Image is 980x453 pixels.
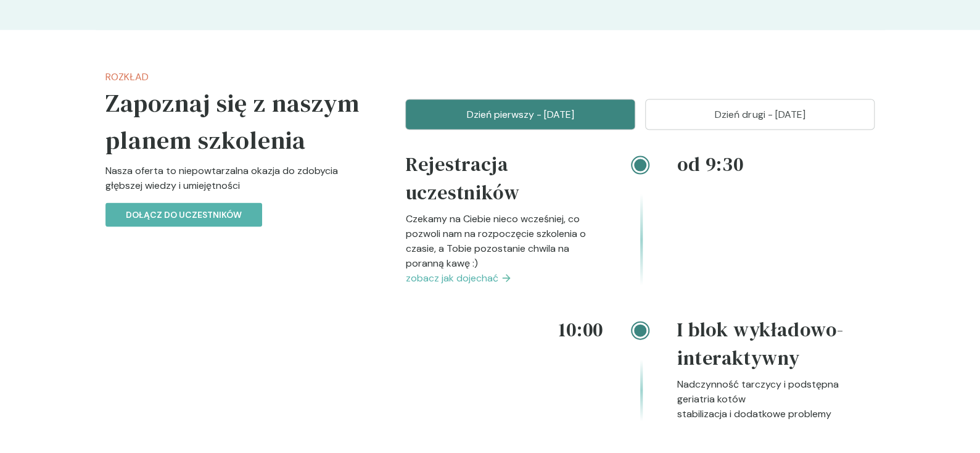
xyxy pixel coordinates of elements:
p: Czekamy na Ciebie nieco wcześniej, co pozwoli nam na rozpoczęcie szkolenia o czasie, a Tobie pozo... [405,212,603,271]
h4: Rejestracja uczestników [405,150,603,212]
span: zobacz jak dojechać [405,271,498,286]
h4: I blok wykładowo-interaktywny [677,315,875,377]
p: Dzień drugi - [DATE] [661,107,860,122]
h5: Zapoznaj się z naszym planem szkolenia [105,85,366,159]
h4: 10:00 [405,315,603,344]
h4: od 9:30 [677,150,875,178]
button: Dołącz do uczestników [105,203,262,227]
p: Dołącz do uczestników [126,209,242,222]
p: Nadczynność tarczycy i podstępna geriatria kotów [677,377,875,407]
p: stabilizacja i dodatkowe problemy [677,407,875,422]
button: Dzień drugi - [DATE] [645,99,875,130]
p: Dzień pierwszy - [DATE] [421,107,620,122]
a: zobacz jak dojechać [405,271,603,286]
p: Rozkład [105,70,366,85]
p: Nasza oferta to niepowtarzalna okazja do zdobycia głębszej wiedzy i umiejętności [105,164,366,203]
button: Dzień pierwszy - [DATE] [405,99,635,130]
a: Dołącz do uczestników [105,208,262,221]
